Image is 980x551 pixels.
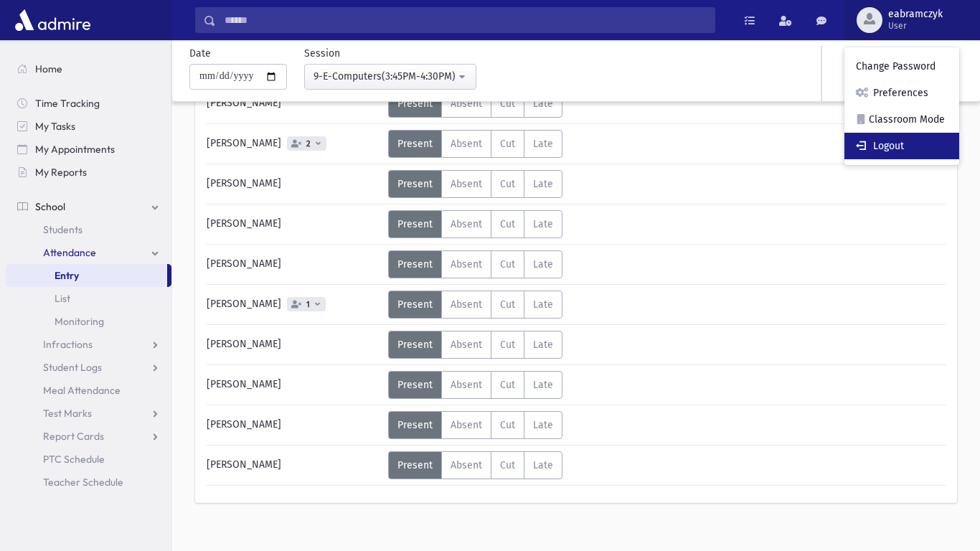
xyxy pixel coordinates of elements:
[35,97,100,110] span: Time Tracking
[6,356,171,379] a: Student Logs
[388,170,562,198] div: AttTypes
[388,371,562,399] div: AttTypes
[533,459,553,471] span: Late
[55,315,104,328] span: Monitoring
[199,371,388,399] div: [PERSON_NAME]
[43,246,96,259] span: Attendance
[43,407,92,420] span: Test Marks
[500,138,515,150] span: Cut
[199,411,388,439] div: [PERSON_NAME]
[6,379,171,402] a: Meal Attendance
[6,448,171,471] a: PTC Schedule
[6,402,171,425] a: Test Marks
[199,291,388,319] div: [PERSON_NAME]
[388,210,562,238] div: AttTypes
[451,339,482,351] span: Absent
[533,178,553,190] span: Late
[397,218,433,230] span: Present
[844,106,959,133] a: Classroom Mode
[6,161,171,184] a: My Reports
[397,178,433,190] span: Present
[6,310,171,333] a: Monitoring
[844,53,959,80] a: Change Password
[533,258,553,270] span: Late
[451,218,482,230] span: Absent
[199,331,388,359] div: [PERSON_NAME]
[304,64,476,90] button: 9-E-Computers(3:45PM-4:30PM)
[451,379,482,391] span: Absent
[199,250,388,278] div: [PERSON_NAME]
[533,298,553,311] span: Late
[189,46,211,61] label: Date
[888,20,943,32] span: User
[199,130,388,158] div: [PERSON_NAME]
[216,7,715,33] input: Search
[199,210,388,238] div: [PERSON_NAME]
[397,419,433,431] span: Present
[533,419,553,431] span: Late
[35,62,62,75] span: Home
[199,90,388,118] div: [PERSON_NAME]
[304,46,340,61] label: Session
[43,430,104,443] span: Report Cards
[6,218,171,241] a: Students
[533,379,553,391] span: Late
[397,258,433,270] span: Present
[43,476,123,489] span: Teacher Schedule
[500,459,515,471] span: Cut
[500,419,515,431] span: Cut
[43,384,121,397] span: Meal Attendance
[35,120,75,133] span: My Tasks
[397,379,433,391] span: Present
[500,379,515,391] span: Cut
[388,291,562,319] div: AttTypes
[388,411,562,439] div: AttTypes
[397,339,433,351] span: Present
[43,361,102,374] span: Student Logs
[199,170,388,198] div: [PERSON_NAME]
[6,287,171,310] a: List
[500,98,515,110] span: Cut
[888,9,943,20] span: eabramczyk
[6,195,171,218] a: School
[314,69,456,84] div: 9-E-Computers(3:45PM-4:30PM)
[6,425,171,448] a: Report Cards
[388,250,562,278] div: AttTypes
[451,298,482,311] span: Absent
[55,292,70,305] span: List
[6,333,171,356] a: Infractions
[388,130,562,158] div: AttTypes
[844,133,959,159] a: Logout
[500,298,515,311] span: Cut
[55,269,79,282] span: Entry
[397,98,433,110] span: Present
[500,178,515,190] span: Cut
[844,80,959,106] a: Preferences
[6,241,171,264] a: Attendance
[451,459,482,471] span: Absent
[533,98,553,110] span: Late
[35,200,65,213] span: School
[397,138,433,150] span: Present
[500,258,515,270] span: Cut
[303,139,314,149] span: 2
[397,459,433,471] span: Present
[397,298,433,311] span: Present
[43,338,93,351] span: Infractions
[11,6,94,34] img: AdmirePro
[451,178,482,190] span: Absent
[388,331,562,359] div: AttTypes
[6,115,171,138] a: My Tasks
[303,300,313,309] span: 1
[388,90,562,118] div: AttTypes
[500,218,515,230] span: Cut
[6,57,171,80] a: Home
[6,138,171,161] a: My Appointments
[199,451,388,479] div: [PERSON_NAME]
[451,258,482,270] span: Absent
[533,339,553,351] span: Late
[6,92,171,115] a: Time Tracking
[35,143,115,156] span: My Appointments
[533,138,553,150] span: Late
[451,98,482,110] span: Absent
